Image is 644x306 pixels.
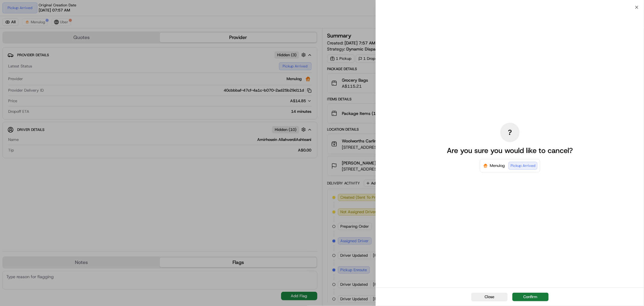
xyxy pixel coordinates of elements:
[512,293,549,301] button: Confirm
[490,163,505,169] span: Menulog
[447,146,573,155] p: Are you sure you would like to cancel?
[500,123,520,142] div: ?
[482,163,489,169] img: Menulog
[471,293,508,301] button: Close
